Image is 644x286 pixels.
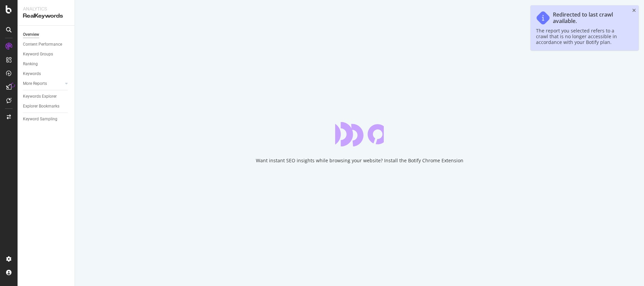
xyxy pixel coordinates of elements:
[23,93,57,100] div: Keywords Explorer
[536,28,626,45] div: The report you selected refers to a crawl that is no longer accessible in accordance with your Bo...
[23,70,41,77] div: Keywords
[23,116,70,123] a: Keyword Sampling
[23,51,70,58] a: Keyword Groups
[23,80,63,87] a: More Reports
[23,61,70,68] a: Ranking
[632,8,636,13] div: close toast
[335,122,384,146] div: animation
[23,70,70,77] a: Keywords
[23,61,38,68] div: Ranking
[23,51,53,58] div: Keyword Groups
[23,80,47,87] div: More Reports
[23,12,69,20] div: RealKeywords
[23,31,70,38] a: Overview
[23,116,57,123] div: Keyword Sampling
[23,103,70,110] a: Explorer Bookmarks
[23,41,70,48] a: Content Performance
[23,103,59,110] div: Explorer Bookmarks
[23,5,69,12] div: Analytics
[23,93,70,100] a: Keywords Explorer
[23,31,39,38] div: Overview
[553,11,626,24] div: Redirected to last crawl available.
[23,41,62,48] div: Content Performance
[256,157,463,164] div: Want instant SEO insights while browsing your website? Install the Botify Chrome Extension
